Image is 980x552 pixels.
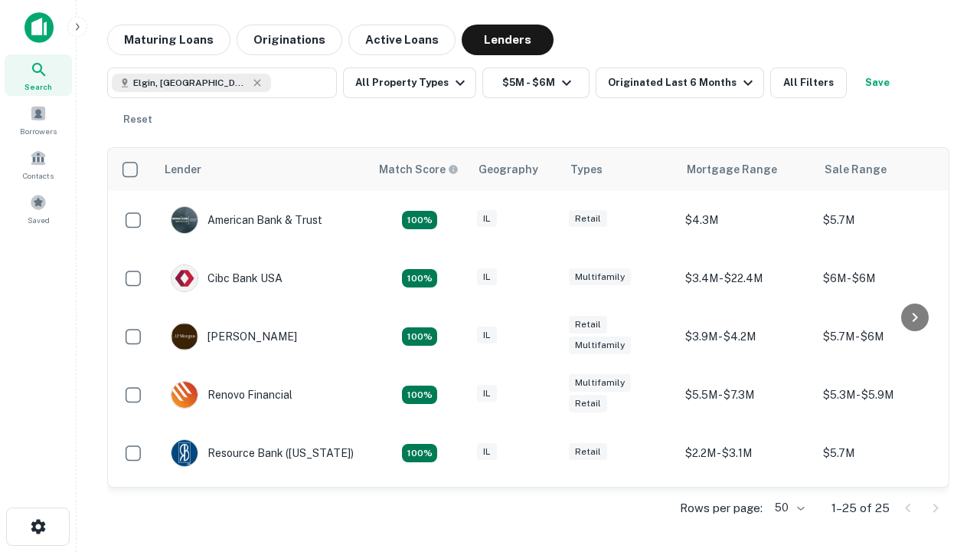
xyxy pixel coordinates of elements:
th: Sale Range [815,148,953,191]
p: Rows per page: [680,499,763,517]
td: $5.7M [815,424,953,482]
a: Search [5,54,72,96]
div: Matching Properties: 7, hasApolloMatch: undefined [402,211,437,229]
img: picture [171,440,198,466]
a: Contacts [5,143,72,185]
div: Originated Last 6 Months [608,74,757,92]
th: Lender [155,148,370,191]
div: Cibc Bank USA [171,264,283,292]
div: Mortgage Range [687,160,777,179]
img: picture [171,324,198,350]
td: $5.7M [815,191,953,249]
span: Saved [28,214,50,226]
button: Maturing Loans [107,25,230,55]
span: Contacts [23,169,54,182]
button: Lenders [462,25,554,55]
td: $5.5M - $7.3M [678,366,815,424]
button: All Filters [770,67,847,98]
td: $4M [678,482,815,540]
th: Capitalize uses an advanced AI algorithm to match your search with the best lender. The match sco... [370,148,469,191]
div: Geography [479,160,538,179]
div: Multifamily [569,337,631,354]
td: $4.3M [678,191,815,249]
td: $2.2M - $3.1M [678,424,815,482]
td: $3.4M - $22.4M [678,249,815,307]
img: picture [171,207,198,233]
span: Elgin, [GEOGRAPHIC_DATA], [GEOGRAPHIC_DATA] [133,76,248,90]
img: picture [171,382,198,408]
div: IL [477,385,497,402]
div: IL [477,443,497,461]
button: Save your search to get updates of matches that match your search criteria. [853,67,902,98]
img: capitalize-icon.png [24,12,54,43]
th: Mortgage Range [678,148,815,191]
div: Renovo Financial [171,381,292,409]
td: $5.6M [815,482,953,540]
div: Capitalize uses an advanced AI algorithm to match your search with the best lender. The match sco... [379,161,459,178]
div: Retail [569,316,607,333]
div: [PERSON_NAME] [171,323,297,350]
div: IL [477,327,497,344]
button: Originated Last 6 Months [596,67,764,98]
th: Geography [469,148,561,191]
div: Retail [569,443,607,461]
div: Types [570,160,603,179]
span: Search [24,80,52,93]
td: $5.3M - $5.9M [815,366,953,424]
div: IL [477,210,497,228]
a: Borrowers [5,99,72,140]
h6: Match Score [379,161,456,178]
div: Retail [569,395,607,412]
button: Reset [113,104,162,135]
div: Matching Properties: 4, hasApolloMatch: undefined [402,386,437,404]
div: Multifamily [569,268,631,286]
td: $3.9M - $4.2M [678,307,815,366]
div: Retail [569,210,607,228]
div: Lender [165,160,201,179]
button: Active Loans [348,25,456,55]
div: Matching Properties: 4, hasApolloMatch: undefined [402,269,437,287]
th: Types [561,148,678,191]
button: Originations [237,25,342,55]
div: Multifamily [569,374,631,392]
a: Saved [5,188,72,229]
div: Matching Properties: 4, hasApolloMatch: undefined [402,327,437,346]
div: Sale Range [825,160,887,179]
div: Resource Bank ([US_STATE]) [171,439,354,467]
td: $6M - $6M [815,249,953,307]
img: picture [171,265,198,291]
span: Borrowers [20,125,57,137]
button: All Property Types [343,67,476,98]
button: $5M - $6M [482,67,590,98]
div: 50 [769,497,807,519]
div: IL [477,268,497,286]
div: Matching Properties: 4, hasApolloMatch: undefined [402,444,437,462]
div: American Bank & Trust [171,206,322,234]
iframe: Chat Widget [903,380,980,454]
td: $5.7M - $6M [815,307,953,366]
p: 1–25 of 25 [831,499,890,517]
